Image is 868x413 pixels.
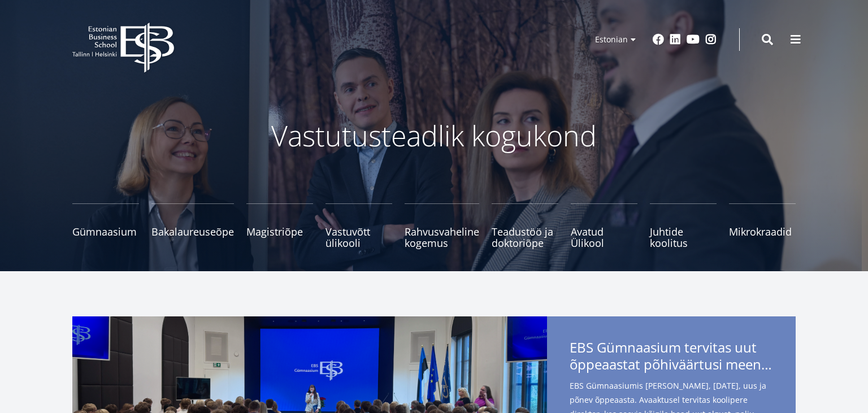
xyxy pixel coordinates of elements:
[492,226,558,249] span: Teadustöö ja doktoriõpe
[72,203,139,249] a: Gümnaasium
[72,226,139,237] span: Gümnaasium
[246,203,313,249] a: Magistriõpe
[246,226,313,237] span: Magistriõpe
[325,203,392,249] a: Vastuvõtt ülikooli
[570,339,773,376] span: EBS Gümnaasium tervitas uut
[571,203,637,249] a: Avatud Ülikool
[151,226,234,237] span: Bakalaureuseõpe
[151,203,234,249] a: Bakalaureuseõpe
[134,119,734,153] p: Vastutusteadlik kogukond
[405,203,479,249] a: Rahvusvaheline kogemus
[670,34,681,45] a: Linkedin
[687,34,700,45] a: Youtube
[570,356,773,373] span: õppeaastat põhiväärtusi meenutades
[653,34,664,45] a: Facebook
[650,203,717,249] a: Juhtide koolitus
[325,226,392,249] span: Vastuvõtt ülikooli
[705,34,717,45] a: Instagram
[571,226,637,249] span: Avatud Ülikool
[492,203,558,249] a: Teadustöö ja doktoriõpe
[405,226,479,249] span: Rahvusvaheline kogemus
[729,226,796,237] span: Mikrokraadid
[729,203,796,249] a: Mikrokraadid
[650,226,717,249] span: Juhtide koolitus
